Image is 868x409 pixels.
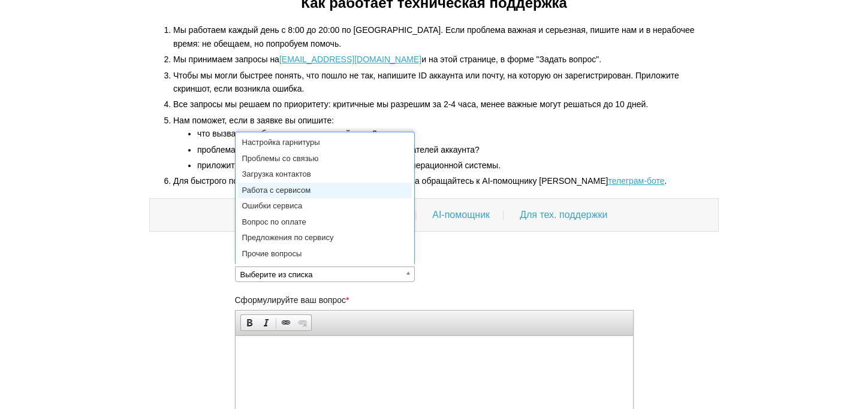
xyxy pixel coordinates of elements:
[238,198,412,214] div: Ошибки сервиса
[238,214,412,231] div: Вопрос по оплате
[238,246,412,262] div: Прочие вопросы
[238,183,412,199] div: Работа с сервисом
[238,166,412,183] div: Загрузка контактов
[238,230,412,246] div: Предложения по сервису
[238,135,412,151] div: Настройка гарнитуры
[238,151,412,167] div: Проблемы со связью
